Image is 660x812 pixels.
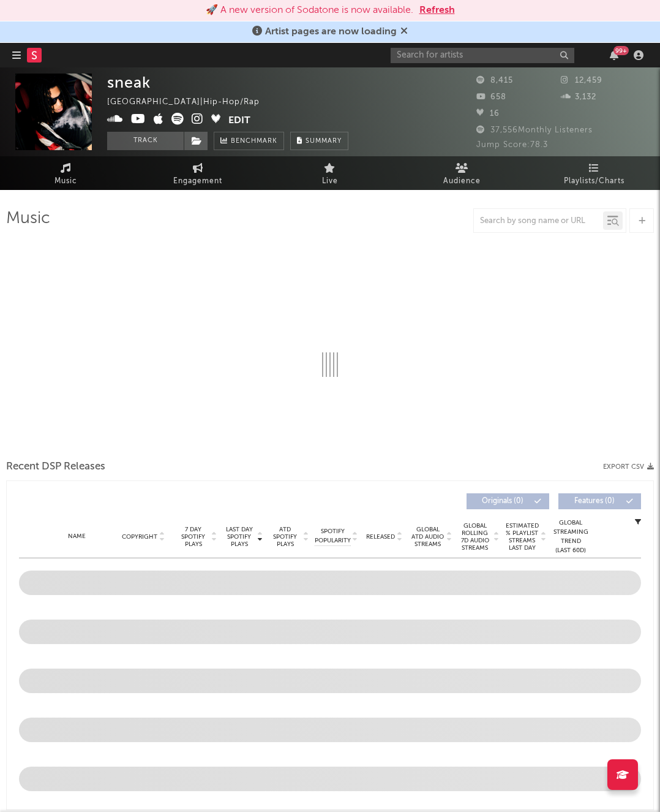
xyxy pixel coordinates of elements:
[400,27,408,37] span: Dismiss
[391,48,574,63] input: Search for artists
[613,46,629,55] div: 99 +
[122,533,157,541] span: Copyright
[561,93,596,101] span: 3,132
[458,522,492,552] span: Global Rolling 7D Audio Streams
[476,141,548,149] span: Jump Score: 78.3
[561,77,602,85] span: 12,459
[603,463,654,471] button: Export CSV
[6,460,105,474] span: Recent DSP Releases
[528,156,660,190] a: Playlists/Charts
[610,50,618,60] button: 99+
[269,526,301,548] span: ATD Spotify Plays
[552,518,589,555] div: Global Streaming Trend (Last 60D)
[290,132,348,150] button: Summary
[476,77,513,85] span: 8,415
[43,532,110,541] div: Name
[173,174,222,189] span: Engagement
[505,522,539,552] span: Estimated % Playlist Streams Last Day
[54,174,77,189] span: Music
[411,526,444,548] span: Global ATD Audio Streams
[265,27,397,37] span: Artist pages are now loading
[223,526,255,548] span: Last Day Spotify Plays
[264,156,396,190] a: Live
[396,156,528,190] a: Audience
[107,95,274,110] div: [GEOGRAPHIC_DATA] | Hip-Hop/Rap
[558,493,641,509] button: Features(0)
[476,93,506,101] span: 658
[214,132,284,150] a: Benchmark
[228,113,250,128] button: Edit
[107,132,184,150] button: Track
[107,74,151,91] div: sneak
[467,493,549,509] button: Originals(0)
[177,526,209,548] span: 7 Day Spotify Plays
[443,174,481,189] span: Audience
[566,498,623,505] span: Features ( 0 )
[322,174,338,189] span: Live
[206,3,413,18] div: 🚀 A new version of Sodatone is now available.
[476,126,593,134] span: 37,556 Monthly Listeners
[476,110,500,118] span: 16
[419,3,455,18] button: Refresh
[366,533,395,541] span: Released
[474,498,531,505] span: Originals ( 0 )
[231,134,277,149] span: Benchmark
[474,216,603,226] input: Search by song name or URL
[306,138,342,145] span: Summary
[564,174,624,189] span: Playlists/Charts
[132,156,264,190] a: Engagement
[315,527,351,545] span: Spotify Popularity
